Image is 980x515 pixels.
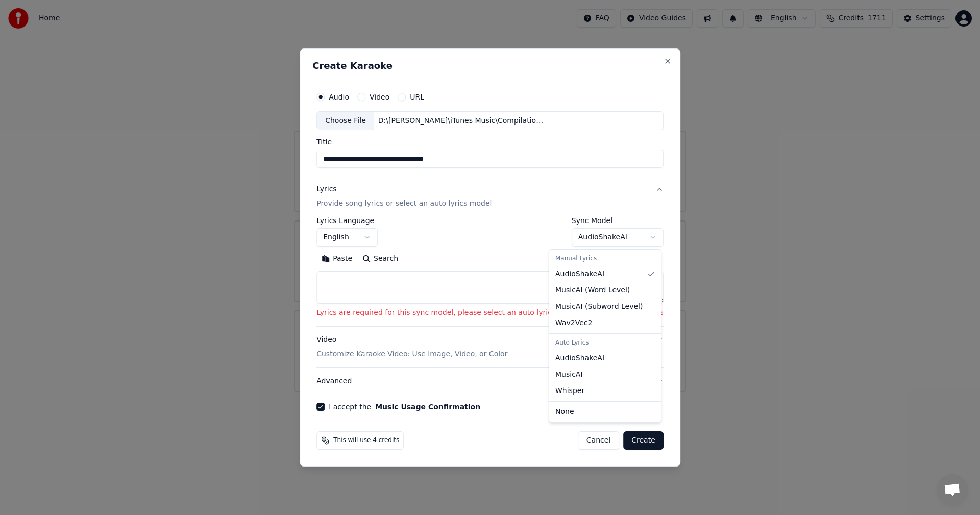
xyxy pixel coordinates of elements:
span: MusicAI ( Word Level ) [555,285,630,296]
span: AudioShakeAI [555,269,604,279]
div: Auto Lyrics [551,336,659,350]
span: AudioShakeAI [555,353,604,363]
span: MusicAI ( Subword Level ) [555,302,643,312]
span: MusicAI [555,370,583,380]
span: Whisper [555,386,584,396]
div: Manual Lyrics [551,252,659,266]
span: None [555,407,574,417]
span: Wav2Vec2 [555,318,592,328]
